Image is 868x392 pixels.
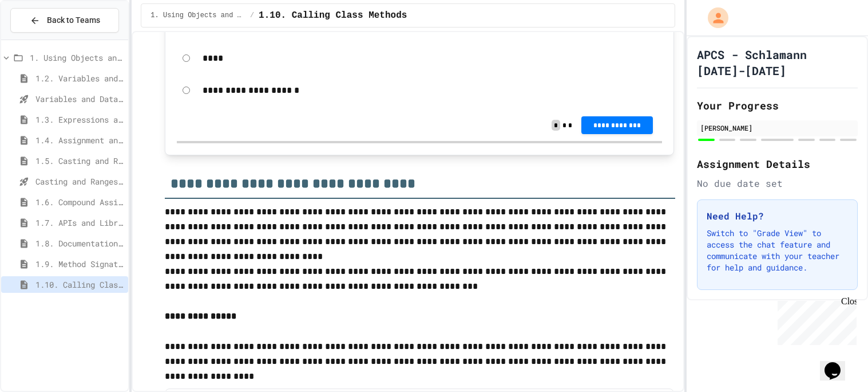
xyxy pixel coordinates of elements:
[707,209,848,223] h3: Need Help?
[696,5,731,31] div: My Account
[820,346,857,381] iframe: chat widget
[30,52,124,64] span: 1. Using Objects and Methods
[150,11,245,20] span: 1. Using Objects and Methods
[259,9,407,22] span: 1.10. Calling Class Methods
[697,97,858,113] h2: Your Progress
[10,8,119,33] button: Back to Teams
[707,228,848,273] p: Switch to "Grade View" to access the chat feature and communicate with your teacher for help and ...
[35,93,124,105] span: Variables and Data Types - Quiz
[773,296,857,345] iframe: chat widget
[35,279,124,291] span: 1.10. Calling Class Methods
[697,177,858,190] div: No due date set
[47,14,100,26] span: Back to Teams
[35,175,124,187] span: Casting and Ranges of variables - Quiz
[35,113,124,126] span: 1.3. Expressions and Output [New]
[35,72,124,84] span: 1.2. Variables and Data Types
[35,258,124,270] span: 1.9. Method Signatures
[35,217,124,229] span: 1.7. APIs and Libraries
[35,237,124,249] span: 1.8. Documentation with Comments and Preconditions
[35,155,124,167] span: 1.5. Casting and Ranges of Values
[5,5,79,73] div: Chat with us now!Close
[697,156,858,172] h2: Assignment Details
[35,196,124,208] span: 1.6. Compound Assignment Operators
[700,123,854,133] div: [PERSON_NAME]
[250,11,254,20] span: /
[697,46,858,79] h1: APCS - Schlamann [DATE]-[DATE]
[35,134,124,146] span: 1.4. Assignment and Input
